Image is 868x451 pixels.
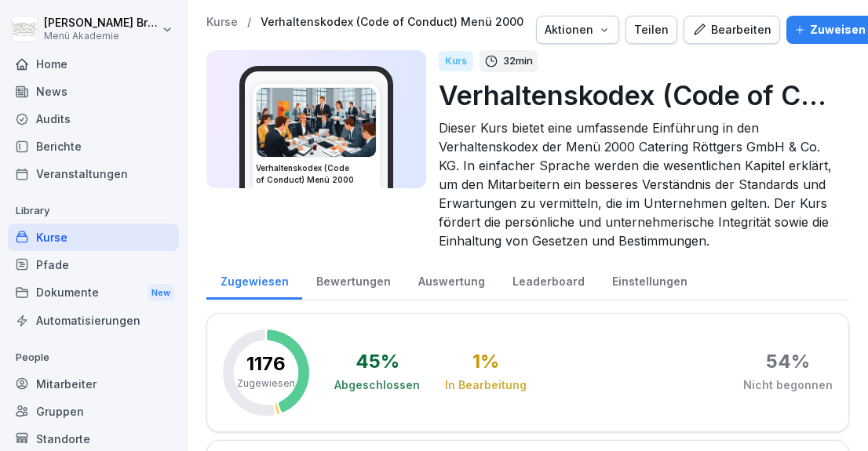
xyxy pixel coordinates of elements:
div: Dokumente [8,278,179,307]
button: Bearbeiten [684,16,780,44]
a: Automatisierungen [8,307,179,334]
div: New [148,284,174,302]
a: Bewertungen [302,260,404,300]
a: Veranstaltungen [8,160,179,187]
p: Verhaltenskodex (Code of Conduct) Menü 2000 [439,75,837,115]
div: Teilen [634,21,669,38]
a: Kurse [8,224,179,251]
a: Gruppen [8,398,179,425]
p: [PERSON_NAME] Bruns [44,16,159,30]
a: Audits [8,105,179,133]
a: Home [8,50,179,78]
a: Berichte [8,133,179,160]
p: Library [8,198,179,224]
p: 32 min [503,53,533,69]
p: Dieser Kurs bietet eine umfassende Einführung in den Verhaltenskodex der Menü 2000 Catering Röttg... [439,118,837,250]
div: 54 % [766,352,810,371]
a: Leaderboard [498,260,598,300]
div: 45 % [356,352,399,371]
img: hh3kvobgi93e94d22i1c6810.png [257,88,376,157]
div: Nicht begonnen [743,377,833,393]
button: Aktionen [536,16,619,44]
a: Pfade [8,251,179,278]
div: Aktionen [545,21,611,38]
div: Bearbeiten [692,21,771,38]
a: News [8,78,179,105]
a: Kurse [206,16,238,29]
p: 1176 [246,355,286,373]
a: Zugewiesen [206,260,302,300]
p: Zuweisen [810,21,866,38]
a: Auswertung [404,260,498,300]
button: Teilen [625,16,677,44]
div: In Bearbeitung [445,377,527,393]
div: Abgeschlossen [334,377,420,393]
p: Menü Akademie [44,31,159,42]
p: Zugewiesen [237,376,295,391]
p: People [8,345,179,370]
p: / [247,16,251,29]
a: Einstellungen [598,260,701,300]
a: Mitarbeiter [8,370,179,398]
h3: Verhaltenskodex (Code of Conduct) Menü 2000 [256,162,377,186]
div: Kurs [439,51,473,71]
div: 1 % [472,352,499,371]
a: DokumenteNew [8,278,179,307]
a: Verhaltenskodex (Code of Conduct) Menü 2000 [261,16,523,29]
